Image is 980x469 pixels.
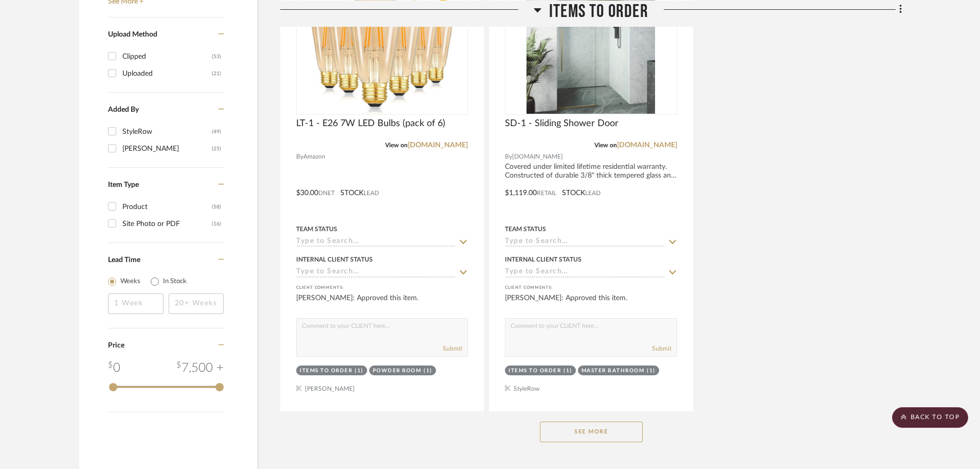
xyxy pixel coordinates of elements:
div: Team Status [296,224,337,234]
span: SD-1 - Sliding Shower Door [505,118,619,129]
a: [DOMAIN_NAME] [617,142,677,149]
div: Powder Room [373,367,422,375]
label: Weeks [120,276,140,287]
div: (21) [212,65,221,82]
div: (1) [424,367,432,375]
div: (53) [212,48,221,65]
div: (1) [355,367,364,375]
div: [PERSON_NAME] [122,141,212,157]
span: View on [594,142,617,148]
span: Added By [108,106,139,113]
div: (25) [212,141,221,157]
div: Internal Client Status [296,255,373,264]
div: Items to order [300,367,352,375]
div: Team Status [505,224,546,234]
span: View on [385,142,408,148]
input: Type to Search… [505,237,664,247]
div: 0 [108,359,120,377]
div: Clipped [122,48,212,65]
div: Internal Client Status [505,255,582,264]
input: Type to Search… [505,268,664,277]
span: By [296,152,303,162]
button: Submit [652,344,672,353]
label: In Stock [163,276,187,287]
input: Type to Search… [296,268,456,277]
button: Submit [443,344,462,353]
div: [PERSON_NAME]: Approved this item. [505,293,677,314]
div: (49) [212,124,221,140]
div: StyleRow [122,124,212,140]
div: (1) [647,367,656,375]
div: Items to order [509,367,561,375]
a: [DOMAIN_NAME] [408,142,468,149]
div: (16) [212,216,221,232]
button: See More [540,422,643,442]
div: Site Photo or PDF [122,216,212,232]
div: [PERSON_NAME]: Approved this item. [296,293,468,314]
span: Amazon [303,152,325,162]
div: 7,500 + [176,359,224,377]
span: By [505,152,512,162]
span: Item Type [108,181,139,188]
div: Product [122,199,212,215]
span: Lead Time [108,256,140,264]
span: Price [108,342,124,349]
span: [DOMAIN_NAME] [512,152,563,162]
input: 1 Week [108,293,164,314]
span: LT-1 - E26 7W LED Bulbs (pack of 6) [296,118,445,129]
div: (1) [564,367,572,375]
input: Type to Search… [296,237,456,247]
div: Master Bathroom [582,367,645,375]
span: Upload Method [108,31,157,38]
scroll-to-top-button: BACK TO TOP [892,407,968,428]
input: 20+ Weeks [169,293,224,314]
div: Uploaded [122,65,212,82]
div: (58) [212,199,221,215]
